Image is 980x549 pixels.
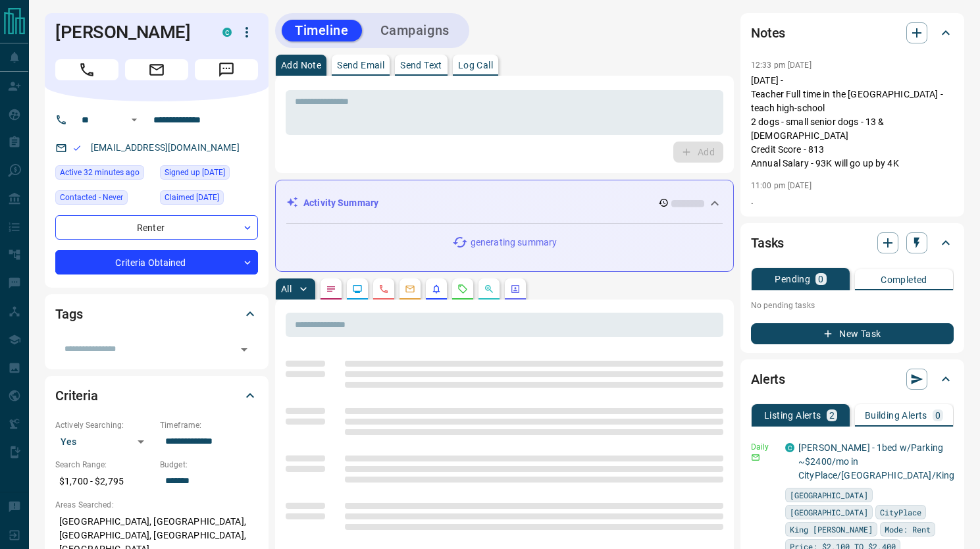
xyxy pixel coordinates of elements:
span: Claimed [DATE] [165,191,219,204]
p: Search Range: [55,459,153,471]
h1: [PERSON_NAME] [55,22,203,43]
h2: Criteria [55,385,98,406]
p: Areas Searched: [55,499,258,511]
svg: Requests [457,284,468,294]
p: All [281,284,292,294]
p: Send Email [337,61,384,70]
p: Send Text [400,61,442,70]
h2: Notes [751,22,785,43]
p: Completed [881,275,927,284]
div: Yes [55,431,153,452]
button: Timeline [282,20,362,41]
p: Listing Alerts [764,411,821,420]
button: Open [126,112,142,128]
span: CityPlace [880,506,921,519]
div: Renter [55,215,258,240]
p: Activity Summary [303,196,378,210]
p: No pending tasks [751,296,954,315]
span: [GEOGRAPHIC_DATA] [790,506,868,519]
button: Open [235,340,253,359]
p: 0 [935,411,941,420]
div: Sun Mar 30 2025 [160,190,258,209]
button: New Task [751,323,954,344]
p: Pending [775,274,810,284]
h2: Tasks [751,232,784,253]
p: Daily [751,441,777,453]
div: Sun Aug 17 2025 [55,165,153,184]
svg: Listing Alerts [431,284,442,294]
span: Message [195,59,258,80]
span: Contacted - Never [60,191,123,204]
p: Building Alerts [865,411,927,420]
a: [EMAIL_ADDRESS][DOMAIN_NAME] [91,142,240,153]
p: Actively Searching: [55,419,153,431]
span: Call [55,59,118,80]
p: 2 [829,411,835,420]
svg: Calls [378,284,389,294]
svg: Opportunities [484,284,494,294]
h2: Alerts [751,369,785,390]
span: Signed up [DATE] [165,166,225,179]
p: Log Call [458,61,493,70]
svg: Lead Browsing Activity [352,284,363,294]
div: Sun Mar 30 2025 [160,165,258,184]
a: [PERSON_NAME] - 1bed w/Parking ~$2400/mo in CityPlace/[GEOGRAPHIC_DATA]/KingWest [798,442,975,481]
div: Tags [55,298,258,330]
p: $1,700 - $2,795 [55,471,153,492]
button: Campaigns [367,20,463,41]
div: Criteria Obtained [55,250,258,274]
svg: Email [751,453,760,462]
p: . [751,194,954,208]
p: generating summary [471,236,557,249]
svg: Emails [405,284,415,294]
p: Budget: [160,459,258,471]
p: [DATE] - Teacher Full time in the [GEOGRAPHIC_DATA] - teach high-school 2 dogs - small senior dog... [751,74,954,170]
div: condos.ca [222,28,232,37]
div: Notes [751,17,954,49]
span: Mode: Rent [885,523,931,536]
div: Alerts [751,363,954,395]
span: [GEOGRAPHIC_DATA] [790,488,868,502]
p: Timeframe: [160,419,258,431]
svg: Notes [326,284,336,294]
div: condos.ca [785,443,794,452]
h2: Tags [55,303,82,325]
div: Criteria [55,380,258,411]
p: Add Note [281,61,321,70]
svg: Agent Actions [510,284,521,294]
p: 12:33 pm [DATE] [751,61,812,70]
span: Email [125,59,188,80]
p: 0 [818,274,823,284]
div: Activity Summary [286,191,723,215]
p: 11:00 pm [DATE] [751,181,812,190]
div: Tasks [751,227,954,259]
span: Active 32 minutes ago [60,166,140,179]
span: King [PERSON_NAME] [790,523,873,536]
svg: Email Valid [72,144,82,153]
